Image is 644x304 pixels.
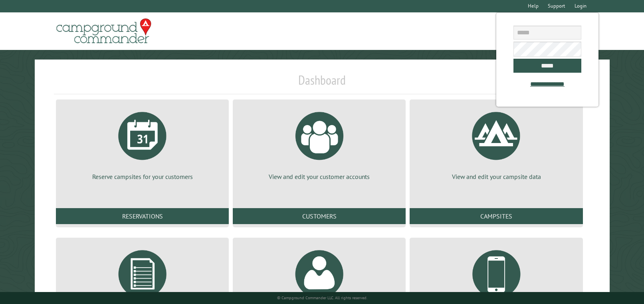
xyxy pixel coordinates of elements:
a: View and edit your customer accounts [242,106,396,181]
a: Reserve campsites for your customers [65,106,219,181]
a: Customers [233,208,406,224]
p: View and edit your customer accounts [242,172,396,181]
img: Campground Commander [54,16,154,47]
small: © Campground Commander LLC. All rights reserved. [277,295,367,300]
a: Campsites [410,208,583,224]
p: View and edit your campsite data [419,172,573,181]
h1: Dashboard [54,72,590,94]
a: View and edit your campsite data [419,106,573,181]
p: Reserve campsites for your customers [65,172,219,181]
a: Reservations [56,208,229,224]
